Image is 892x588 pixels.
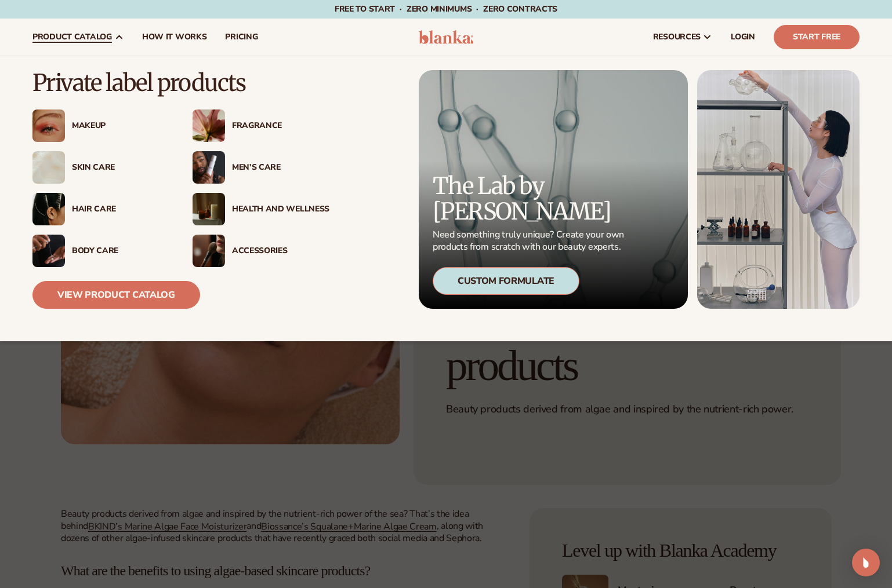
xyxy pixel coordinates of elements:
div: Health And Wellness [232,204,329,214]
p: Private label products [32,70,329,96]
a: Start Free [774,25,860,49]
div: Custom Formulate [433,267,579,295]
a: How It Works [133,19,216,56]
a: Pink blooming flower. Fragrance [193,109,329,142]
a: View Product Catalog [32,281,200,309]
img: Male holding moisturizer bottle. [193,151,225,184]
img: Female in lab with equipment. [697,70,860,309]
div: Hair Care [72,204,169,214]
a: Candles and incense on table. Health And Wellness [193,193,329,225]
img: Female with glitter eye makeup. [32,109,65,142]
a: pricing [216,19,267,56]
div: Makeup [72,121,169,131]
span: How It Works [142,32,207,42]
a: Male hand applying moisturizer. Body Care [32,235,169,267]
div: Accessories [232,246,329,256]
span: resources [653,32,701,42]
a: Cream moisturizer swatch. Skin Care [32,151,169,184]
span: LOGIN [731,32,755,42]
img: Pink blooming flower. [193,109,225,142]
a: product catalog [23,19,133,56]
span: pricing [225,32,258,42]
div: Fragrance [232,121,329,131]
a: resources [644,19,721,56]
a: Male holding moisturizer bottle. Men’s Care [193,151,329,184]
img: Female hair pulled back with clips. [32,193,65,225]
div: Skin Care [72,163,169,173]
div: Open Intercom Messenger [852,549,880,576]
img: Male hand applying moisturizer. [32,235,65,267]
img: logo [419,30,474,44]
a: Microscopic product formula. The Lab by [PERSON_NAME] Need something truly unique? Create your ow... [419,70,688,309]
span: Free to start · ZERO minimums · ZERO contracts [335,3,557,14]
a: LOGIN [721,19,764,56]
img: Cream moisturizer swatch. [32,151,65,184]
div: Men’s Care [232,163,329,173]
p: The Lab by [PERSON_NAME] [433,173,628,224]
a: Female with glitter eye makeup. Makeup [32,109,169,142]
img: Candles and incense on table. [193,193,225,225]
span: product catalog [32,32,112,42]
div: Body Care [72,246,169,256]
a: Female with makeup brush. Accessories [193,235,329,267]
a: Female hair pulled back with clips. Hair Care [32,193,169,225]
img: Female with makeup brush. [193,235,225,267]
p: Need something truly unique? Create your own products from scratch with our beauty experts. [433,229,628,253]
